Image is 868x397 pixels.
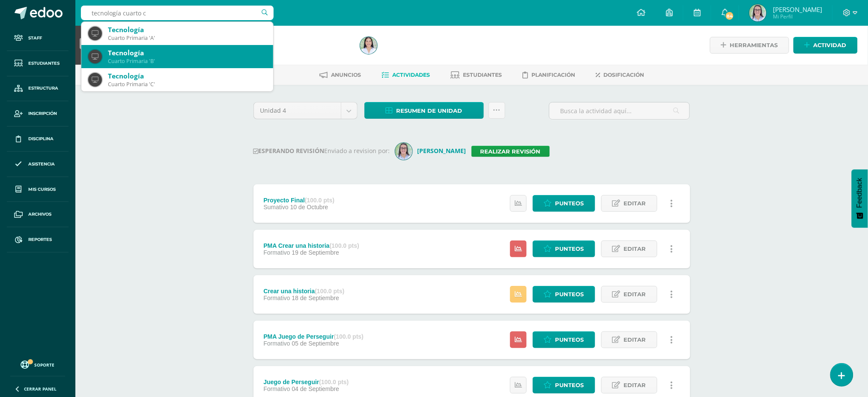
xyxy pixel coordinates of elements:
[395,147,471,155] a: [PERSON_NAME]
[108,81,266,88] div: Cuarto Primaria 'C'
[263,333,364,340] div: PMA Juego de Perseguir
[533,286,595,303] a: Punteos
[292,340,340,347] span: 05 de Septiembre
[254,147,325,155] strong: ESPERANDO REVISIÓN
[305,197,334,204] strong: (100.0 pts)
[28,161,55,168] span: Asistencia
[263,379,349,385] div: Juego de Perseguir
[418,147,466,155] strong: [PERSON_NAME]
[28,236,52,243] span: Reportes
[856,178,864,208] span: Feedback
[315,288,344,295] strong: (100.0 pts)
[290,204,328,211] span: 10 de Octubre
[263,288,344,295] div: Crear una historia
[393,72,430,78] span: Actividades
[7,51,69,76] a: Estudiantes
[7,26,69,51] a: Staff
[773,5,822,14] span: [PERSON_NAME]
[463,72,502,78] span: Estudiantes
[7,227,69,253] a: Reportes
[532,72,576,78] span: Planificación
[108,25,266,34] div: Tecnología
[624,195,646,211] span: Editar
[624,332,646,348] span: Editar
[334,333,364,340] strong: (100.0 pts)
[852,169,868,228] button: Feedback - Mostrar encuesta
[604,72,644,78] span: Dosificación
[319,379,349,385] strong: (100.0 pts)
[555,241,584,257] span: Punteos
[793,37,858,54] a: Actividad
[108,34,266,42] div: Cuarto Primaria 'A'
[81,6,274,20] input: Busca un usuario...
[292,385,340,392] span: 04 de Septiembre
[395,143,412,160] img: 926752c3066100c5989e223f01bcaf9b.png
[28,35,42,42] span: Staff
[364,102,484,119] a: Resumen de unidad
[108,72,266,81] div: Tecnología
[263,249,290,256] span: Formativo
[814,37,847,53] span: Actividad
[710,37,789,54] a: Herramientas
[7,126,69,152] a: Disciplina
[7,152,69,177] a: Asistencia
[292,295,340,301] span: 18 de Septiembre
[382,68,430,82] a: Actividades
[254,102,357,119] a: Unidad 4
[360,37,377,54] img: 14536fa6949afcbee78f4ea450bb76df.png
[624,241,646,257] span: Editar
[28,186,56,193] span: Mis cursos
[624,377,646,393] span: Editar
[263,340,290,347] span: Formativo
[35,362,55,368] span: Soporte
[549,102,689,119] input: Busca la actividad aquí...
[331,72,361,78] span: Anuncios
[523,68,576,82] a: Planificación
[624,286,646,302] span: Editar
[28,110,57,117] span: Inscripción
[533,241,595,257] a: Punteos
[28,135,54,142] span: Disciplina
[397,103,462,119] span: Resumen de unidad
[749,4,767,21] img: 04502d3ebb6155621d07acff4f663ff2.png
[28,60,60,67] span: Estudiantes
[263,385,290,392] span: Formativo
[773,13,822,20] span: Mi Perfil
[28,85,58,92] span: Estructura
[555,286,584,302] span: Punteos
[263,242,359,249] div: PMA Crear una historia
[263,295,290,301] span: Formativo
[7,76,69,102] a: Estructura
[471,146,550,157] a: Realizar revisión
[108,48,266,57] div: Tecnología
[7,101,69,126] a: Inscripción
[596,68,644,82] a: Dosificación
[263,197,334,204] div: Proyecto Final
[28,211,51,218] span: Archivos
[263,204,288,211] span: Sumativo
[555,377,584,393] span: Punteos
[108,57,266,65] div: Cuarto Primaria 'B'
[533,331,595,348] a: Punteos
[451,68,502,82] a: Estudiantes
[320,68,361,82] a: Anuncios
[725,11,734,21] span: 84
[533,195,595,212] a: Punteos
[7,202,69,227] a: Archivos
[10,358,65,370] a: Soporte
[730,37,778,53] span: Herramientas
[260,102,334,119] span: Unidad 4
[7,177,69,202] a: Mis cursos
[555,195,584,211] span: Punteos
[325,147,390,155] span: Enviado a revision por:
[24,386,57,392] span: Cerrar panel
[292,249,340,256] span: 19 de Septiembre
[330,242,359,249] strong: (100.0 pts)
[555,332,584,348] span: Punteos
[533,377,595,394] a: Punteos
